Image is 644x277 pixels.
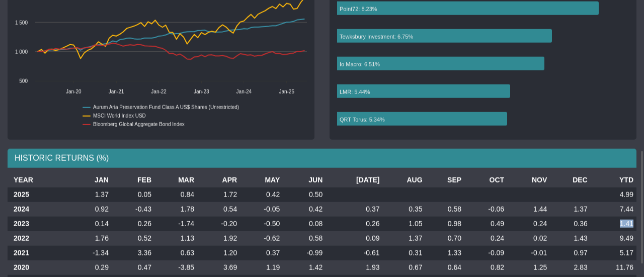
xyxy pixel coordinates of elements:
[197,187,240,202] td: 1.72
[591,202,636,216] td: 7.44
[591,216,636,231] td: 1.41
[326,172,382,187] th: [DATE]
[154,187,197,202] td: 0.84
[69,231,112,245] td: 1.76
[154,245,197,260] td: 0.63
[283,245,326,260] td: -0.99
[240,202,283,216] td: -0.05
[591,187,636,202] td: 4.99
[8,216,69,231] th: 2023
[426,260,465,274] td: 0.64
[507,216,550,231] td: 0.24
[8,202,69,216] th: 2024
[154,231,197,245] td: 1.13
[340,117,385,123] text: QRT Torus: 5.34%
[151,88,167,94] text: Jan-22
[69,260,112,274] td: 0.29
[464,216,507,231] td: 0.49
[112,202,154,216] td: -0.43
[550,231,591,245] td: 1.43
[326,231,382,245] td: 0.09
[93,104,239,110] text: Aurum Aria Preservation Fund Class A US$ Shares (Unrestricted)
[69,172,112,187] th: JAN
[69,245,112,260] td: -1.34
[8,231,69,245] th: 2022
[283,202,326,216] td: 0.42
[93,113,146,118] text: MSCI World Index USD
[464,172,507,187] th: OCT
[382,245,425,260] td: 0.31
[240,216,283,231] td: -0.50
[154,172,197,187] th: MAR
[283,172,326,187] th: JUN
[154,216,197,231] td: -1.74
[591,245,636,260] td: 5.17
[283,231,326,245] td: 0.58
[426,202,465,216] td: 0.58
[8,172,69,187] th: YEAR
[194,88,209,94] text: Jan-23
[236,88,252,94] text: Jan-24
[69,216,112,231] td: 0.14
[550,260,591,274] td: 2.83
[112,187,154,202] td: 0.05
[154,260,197,274] td: -3.85
[8,148,636,167] div: HISTORIC RETURNS (%)
[112,172,154,187] th: FEB
[550,172,591,187] th: DEC
[340,61,380,67] text: Io Macro: 6.51%
[340,6,377,12] text: Point72: 8.23%
[382,231,425,245] td: 1.37
[109,88,124,94] text: Jan-21
[507,231,550,245] td: 0.02
[283,187,326,202] td: 0.50
[112,231,154,245] td: 0.52
[507,260,550,274] td: 1.25
[240,172,283,187] th: MAY
[550,245,591,260] td: 0.97
[464,245,507,260] td: -0.09
[19,78,28,83] text: 500
[69,202,112,216] td: 0.92
[112,260,154,274] td: 0.47
[197,202,240,216] td: 0.54
[507,245,550,260] td: -0.01
[197,260,240,274] td: 3.69
[8,245,69,260] th: 2021
[382,216,425,231] td: 1.05
[591,172,636,187] th: YTD
[197,216,240,231] td: -0.20
[591,231,636,245] td: 9.49
[326,260,382,274] td: 1.93
[66,88,82,94] text: Jan-20
[507,172,550,187] th: NOV
[15,49,28,54] text: 1 000
[197,231,240,245] td: 1.92
[340,34,413,40] text: Tewksbury Investment: 6.75%
[154,202,197,216] td: 1.78
[507,202,550,216] td: 1.44
[240,260,283,274] td: 1.19
[550,202,591,216] td: 1.37
[550,216,591,231] td: 0.36
[382,260,425,274] td: 0.67
[426,231,465,245] td: 0.70
[8,187,69,202] th: 2025
[382,172,425,187] th: AUG
[326,202,382,216] td: 0.37
[326,245,382,260] td: -0.61
[69,187,112,202] td: 1.37
[15,20,28,25] text: 1 500
[326,216,382,231] td: 0.26
[279,88,294,94] text: Jan-25
[464,231,507,245] td: 0.24
[426,172,465,187] th: SEP
[340,89,370,95] text: LMR: 5.44%
[112,216,154,231] td: 0.26
[426,216,465,231] td: 0.98
[197,245,240,260] td: 1.20
[240,231,283,245] td: -0.62
[93,121,185,127] text: Bloomberg Global Aggregate Bond Index
[283,260,326,274] td: 1.42
[283,216,326,231] td: 0.08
